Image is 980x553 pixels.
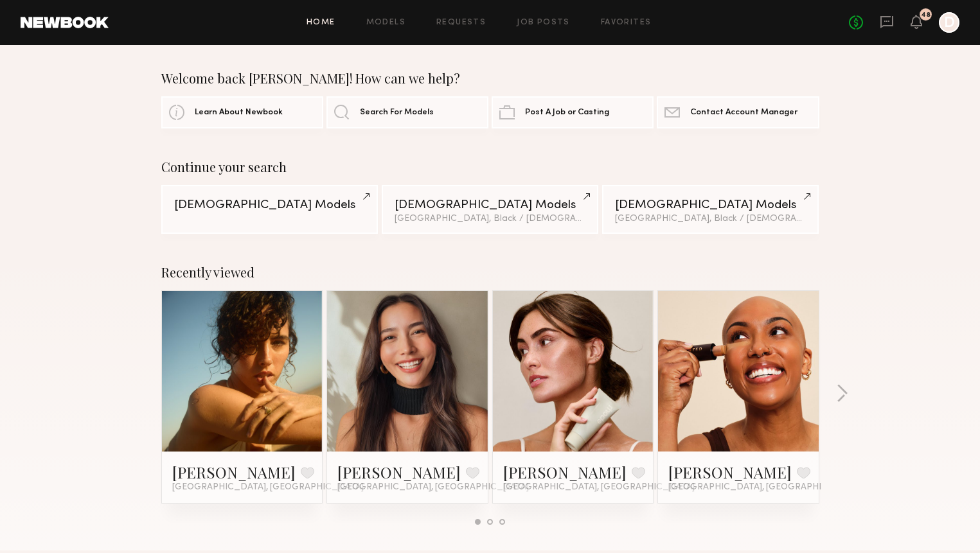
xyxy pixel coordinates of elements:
a: Favorites [601,19,652,27]
div: Recently viewed [161,265,819,280]
a: [PERSON_NAME] [503,462,627,482]
div: [DEMOGRAPHIC_DATA] Models [615,199,806,211]
span: Post A Job or Casting [525,109,609,117]
a: [DEMOGRAPHIC_DATA] Models [161,185,378,234]
a: Search For Models [326,96,488,128]
a: Job Posts [517,19,570,27]
a: [PERSON_NAME] [337,462,461,482]
a: Learn About Newbook [161,96,323,128]
div: [GEOGRAPHIC_DATA], Black / [DEMOGRAPHIC_DATA] [615,215,806,224]
span: Learn About Newbook [195,109,283,117]
a: [PERSON_NAME] [668,462,792,482]
a: Contact Account Manager [657,96,819,128]
span: [GEOGRAPHIC_DATA], [GEOGRAPHIC_DATA] [172,482,364,493]
div: [DEMOGRAPHIC_DATA] Models [395,199,585,211]
div: 48 [921,12,931,19]
span: Contact Account Manager [690,109,797,117]
a: Requests [436,19,486,27]
div: [GEOGRAPHIC_DATA], Black / [DEMOGRAPHIC_DATA] [395,215,585,224]
a: [DEMOGRAPHIC_DATA] Models[GEOGRAPHIC_DATA], Black / [DEMOGRAPHIC_DATA] [602,185,819,234]
span: [GEOGRAPHIC_DATA], [GEOGRAPHIC_DATA] [337,482,529,493]
span: [GEOGRAPHIC_DATA], [GEOGRAPHIC_DATA] [668,482,860,493]
div: Continue your search [161,159,819,175]
div: Welcome back [PERSON_NAME]! How can we help? [161,71,819,86]
a: [DEMOGRAPHIC_DATA] Models[GEOGRAPHIC_DATA], Black / [DEMOGRAPHIC_DATA] [382,185,598,234]
a: Post A Job or Casting [492,96,654,128]
a: Models [366,19,405,27]
a: Home [307,19,335,27]
span: Search For Models [360,109,434,117]
div: [DEMOGRAPHIC_DATA] Models [174,199,365,211]
span: [GEOGRAPHIC_DATA], [GEOGRAPHIC_DATA] [503,482,695,493]
a: [PERSON_NAME] [172,462,296,482]
a: D [939,12,959,33]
